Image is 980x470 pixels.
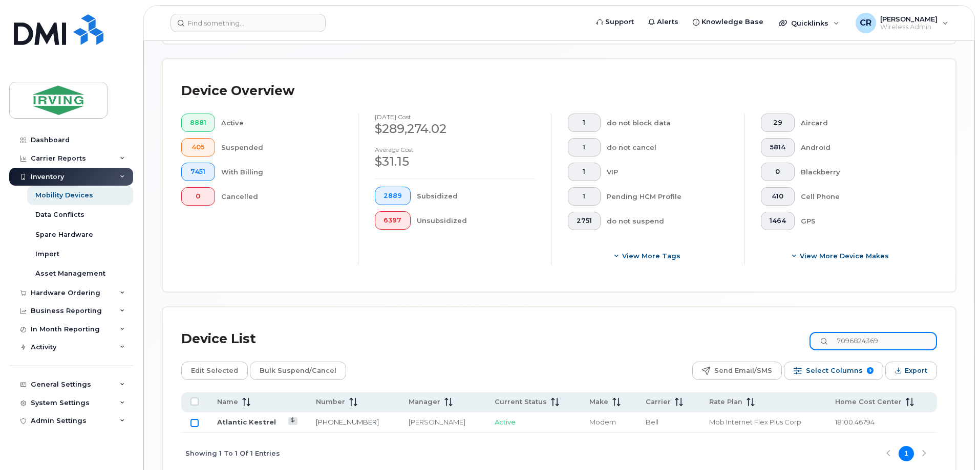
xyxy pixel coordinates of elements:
[185,446,280,461] span: Showing 1 To 1 Of 1 Entries
[622,251,680,261] span: View more tags
[880,15,938,23] span: [PERSON_NAME]
[221,187,342,206] div: Cancelled
[589,418,616,426] span: Modem
[375,120,535,138] div: $289,274.02
[806,363,863,378] span: Select Columns
[770,217,786,225] span: 1464
[801,212,921,230] div: GPS
[191,363,238,378] span: Edit Selected
[784,362,883,380] button: Select Columns 9
[568,247,728,265] button: View more tags
[375,114,535,120] h4: [DATE] cost
[577,168,592,176] span: 1
[801,114,921,132] div: Aircard
[181,138,215,156] button: 405
[646,397,671,407] span: Carrier
[761,212,795,230] button: 1464
[568,114,601,132] button: 1
[880,23,938,31] span: Wireless Admin
[181,114,215,132] button: 8881
[770,192,786,200] span: 410
[607,187,728,206] div: Pending HCM Profile
[221,114,342,132] div: Active
[190,143,206,151] span: 405
[577,143,592,151] span: 1
[577,119,592,127] span: 1
[375,211,411,230] button: 6397
[835,418,875,426] span: 18100.46794
[835,397,902,407] span: Home Cost Center
[770,168,786,176] span: 0
[641,12,686,32] a: Alerts
[181,326,256,352] div: Device List
[171,14,326,32] input: Find something...
[221,163,342,181] div: With Billing
[905,363,927,378] span: Export
[217,418,276,426] a: Atlantic Kestrel
[607,163,728,181] div: VIP
[375,153,535,170] div: $31.15
[761,138,795,156] button: 5814
[384,192,402,200] span: 2889
[801,163,921,181] div: Blackberry
[568,187,601,206] button: 1
[770,143,786,151] span: 5814
[848,13,955,33] div: Crystal Rowe
[761,114,795,132] button: 29
[577,192,592,200] span: 1
[885,362,937,380] button: Export
[860,17,871,29] span: CR
[190,168,206,176] span: 7451
[607,114,728,132] div: do not block data
[646,418,658,426] span: Bell
[181,187,215,206] button: 0
[288,417,298,425] a: View Last Bill
[181,78,294,104] div: Device Overview
[568,163,601,181] button: 1
[761,187,795,206] button: 410
[495,418,516,426] span: Active
[568,212,601,230] button: 2751
[657,17,678,27] span: Alerts
[709,397,742,407] span: Rate Plan
[772,13,846,33] div: Quicklinks
[791,19,828,27] span: Quicklinks
[260,363,336,378] span: Bulk Suspend/Cancel
[770,119,786,127] span: 29
[409,417,476,427] div: [PERSON_NAME]
[316,397,345,407] span: Number
[181,362,248,380] button: Edit Selected
[867,367,874,374] span: 9
[250,362,346,380] button: Bulk Suspend/Cancel
[801,138,921,156] div: Android
[589,397,608,407] span: Make
[375,146,535,153] h4: Average cost
[589,12,641,32] a: Support
[190,119,206,127] span: 8881
[181,163,215,181] button: 7451
[375,187,411,205] button: 2889
[899,446,914,461] button: Page 1
[686,12,771,32] a: Knowledge Base
[384,216,402,225] span: 6397
[417,211,535,230] div: Unsubsidized
[607,138,728,156] div: do not cancel
[761,163,795,181] button: 0
[701,17,763,27] span: Knowledge Base
[605,17,634,27] span: Support
[801,187,921,206] div: Cell Phone
[709,418,801,426] span: Mob Internet Flex Plus Corp
[607,212,728,230] div: do not suspend
[568,138,601,156] button: 1
[692,362,782,380] button: Send Email/SMS
[190,192,206,200] span: 0
[316,418,379,426] a: [PHONE_NUMBER]
[714,363,772,378] span: Send Email/SMS
[409,397,440,407] span: Manager
[417,187,535,205] div: Subsidized
[800,251,889,261] span: View More Device Makes
[577,217,592,225] span: 2751
[217,397,238,407] span: Name
[809,332,937,350] input: Search Device List ...
[495,397,547,407] span: Current Status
